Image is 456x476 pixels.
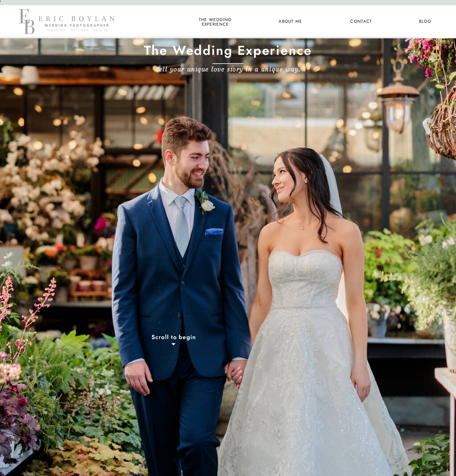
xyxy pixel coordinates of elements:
a: Blog [413,18,437,26]
b: Tell your unique love story in a unique way. [156,65,300,73]
a: About Me [275,18,306,26]
a: Contact [349,18,373,26]
h1: The Wedding Experience [113,43,343,62]
a: Scroll to begin [124,334,223,343]
a: the wedding experience [198,18,233,26]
